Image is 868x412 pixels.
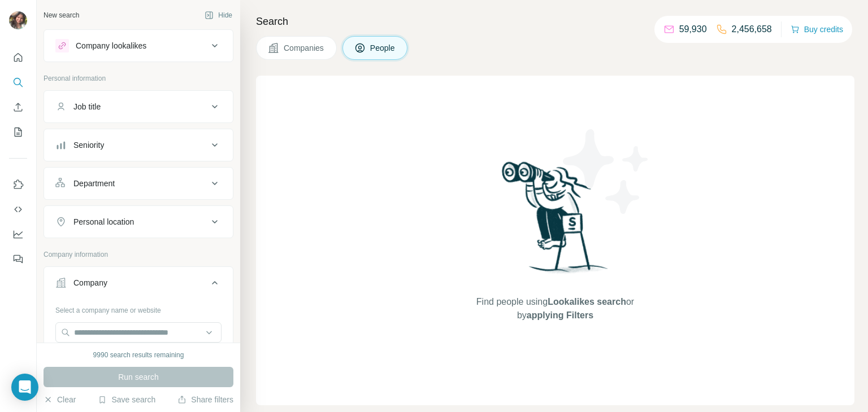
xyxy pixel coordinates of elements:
[679,23,707,36] p: 59,930
[44,93,233,120] button: Job title
[76,40,146,51] div: Company lookalikes
[93,350,184,360] div: 9990 search results remaining
[44,170,233,197] button: Department
[98,394,155,405] button: Save search
[44,208,233,235] button: Personal location
[9,224,27,244] button: Dashboard
[73,101,101,112] div: Job title
[9,72,27,93] button: Search
[177,394,233,405] button: Share filters
[791,21,843,37] button: Buy credits
[73,216,134,227] div: Personal location
[9,11,27,29] img: Avatar
[548,297,626,306] span: Lookalikes search
[370,42,396,54] span: People
[73,277,107,288] div: Company
[44,249,233,260] p: Company information
[9,174,27,195] button: Use Surfe on LinkedIn
[9,199,27,220] button: Use Surfe API
[44,32,233,59] button: Company lookalikes
[44,10,79,20] div: New search
[9,47,27,68] button: Quick start
[44,394,76,405] button: Clear
[497,159,614,284] img: Surfe Illustration - Woman searching with binoculars
[256,14,854,29] h4: Search
[9,122,27,142] button: My lists
[44,269,233,301] button: Company
[73,139,104,151] div: Seniority
[197,7,240,24] button: Hide
[732,23,772,36] p: 2,456,658
[284,42,325,54] span: Companies
[465,295,645,322] span: Find people using or by
[527,310,593,320] span: applying Filters
[73,178,115,189] div: Department
[555,121,657,222] img: Surfe Illustration - Stars
[11,374,38,401] div: Open Intercom Messenger
[55,301,222,315] div: Select a company name or website
[44,132,233,159] button: Seniority
[44,73,233,84] p: Personal information
[9,249,27,269] button: Feedback
[9,97,27,117] button: Enrich CSV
